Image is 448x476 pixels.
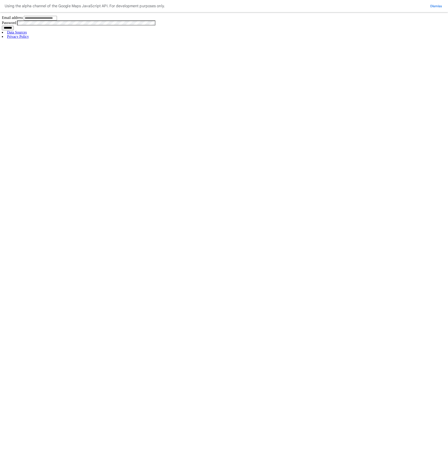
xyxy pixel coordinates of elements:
a: Data Sources [7,30,27,34]
button: Dismiss [429,4,443,8]
a: Privacy Policy [7,35,29,38]
label: Email address [2,16,23,20]
label: Password [2,21,16,25]
div: Using the alpha channel of the Google Maps JavaScript API. For development purposes only. [5,3,165,9]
